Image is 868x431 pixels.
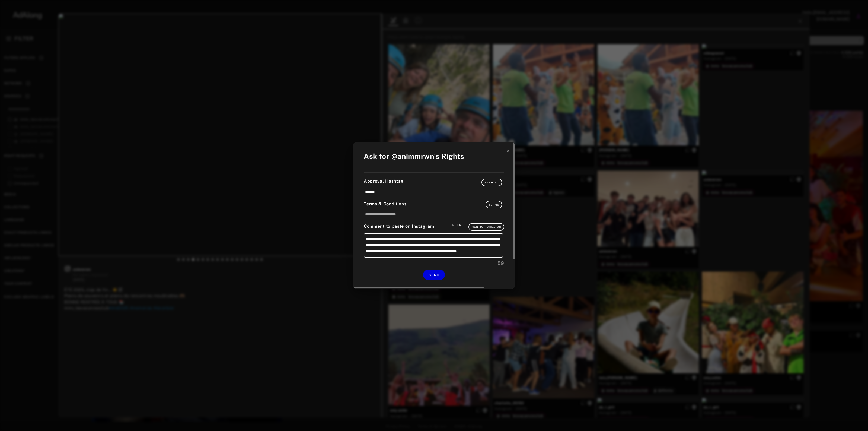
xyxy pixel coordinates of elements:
[489,204,499,206] span: Terms
[472,226,502,228] span: Mention Creator
[468,223,504,231] button: Mention Creator
[364,151,464,161] div: Ask for @animmrwn's Rights
[841,405,868,431] iframe: Chat Widget
[423,270,445,280] button: SEND
[429,273,439,277] span: SEND
[457,223,461,227] div: Save an french version of your comment
[364,201,504,208] div: Terms & Conditions
[364,178,504,186] div: Approval Hashtag
[485,181,499,184] span: Hashtag
[364,223,504,231] div: Comment to paste on Instagram
[486,201,502,208] button: Terms
[451,223,455,227] div: Save an english version of your comment
[364,259,504,267] div: 59
[841,405,868,431] div: Widget de chat
[481,179,502,186] button: Hashtag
